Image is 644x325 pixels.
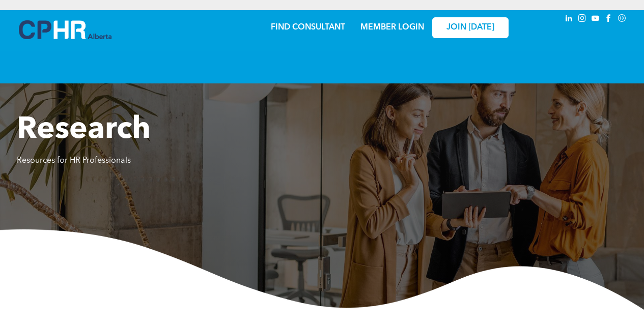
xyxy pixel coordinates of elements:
a: MEMBER LOGIN [360,23,424,32]
a: facebook [603,13,614,26]
span: JOIN [DATE] [446,23,494,33]
span: Resources for HR Professionals [17,157,131,165]
a: FIND CONSULTANT [271,23,345,32]
a: youtube [590,13,601,26]
img: A blue and white logo for cp alberta [19,20,111,39]
a: instagram [577,13,588,26]
a: linkedin [564,13,575,26]
span: Research [17,115,151,145]
a: JOIN [DATE] [432,17,509,38]
a: Social network [617,13,628,26]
